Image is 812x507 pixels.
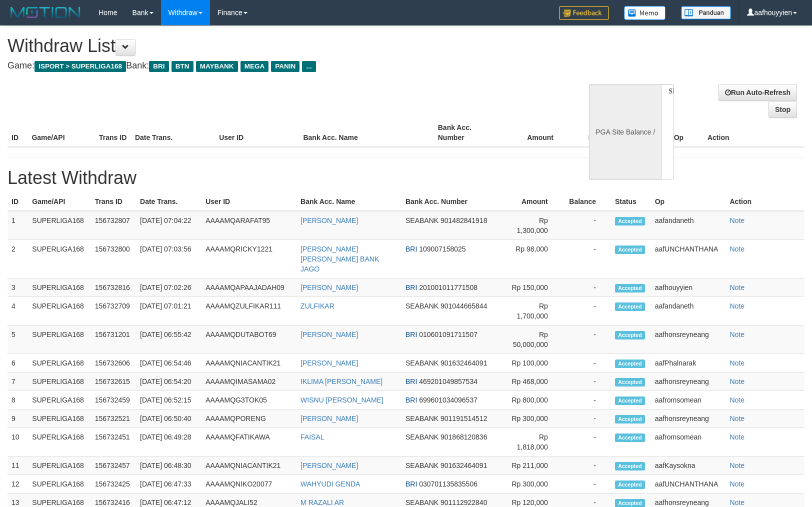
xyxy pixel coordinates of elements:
td: AAAAMQNIACANTIK21 [201,456,296,475]
a: WISNU [PERSON_NAME] [300,396,383,404]
a: Note [730,480,745,488]
span: Accepted [615,302,645,311]
td: - [563,240,611,278]
td: AAAAMQARAFAT95 [201,211,296,240]
td: aafhonsreyneang [651,409,726,428]
td: - [563,475,611,493]
th: Amount [502,192,563,211]
span: SEABANK [405,498,438,506]
a: WAHYUDI GENDA [300,480,360,488]
a: Note [730,377,745,385]
td: 156732709 [91,297,136,325]
th: User ID [215,118,299,147]
td: aafUNCHANTHANA [651,240,726,278]
td: [DATE] 06:49:28 [136,428,201,456]
span: Accepted [615,331,645,339]
td: SUPERLIGA168 [28,325,90,354]
a: Note [730,216,745,224]
td: Rp 800,000 [502,391,563,409]
td: [DATE] 07:03:56 [136,240,201,278]
th: Bank Acc. Name [299,118,433,147]
span: MAYBANK [196,61,238,72]
a: Note [730,283,745,291]
th: Balance [563,192,611,211]
a: Run Auto-Refresh [718,84,797,101]
td: 7 [7,372,28,391]
td: SUPERLIGA168 [28,211,90,240]
span: PANIN [271,61,299,72]
td: AAAAMQRICKY1221 [201,240,296,278]
span: ... [302,61,315,72]
a: Stop [768,101,797,118]
th: Action [726,192,805,211]
td: 8 [7,391,28,409]
td: 2 [7,240,28,278]
td: [DATE] 06:48:30 [136,456,201,475]
td: 156732606 [91,354,136,372]
a: Note [730,433,745,441]
a: [PERSON_NAME] [300,461,358,469]
span: 901191514512 [440,414,487,422]
td: Rp 1,700,000 [502,297,563,325]
span: Accepted [615,378,645,386]
span: 010601091711507 [419,330,477,338]
span: MEGA [240,61,269,72]
a: Note [730,396,745,404]
td: SUPERLIGA168 [28,354,90,372]
td: - [563,372,611,391]
span: SEABANK [405,302,438,310]
span: SEABANK [405,461,438,469]
span: Accepted [615,217,645,225]
span: Accepted [615,480,645,489]
td: 6 [7,354,28,372]
td: [DATE] 06:47:33 [136,475,201,493]
td: Rp 211,000 [502,456,563,475]
td: - [563,354,611,372]
img: panduan.png [681,6,731,19]
span: BRI [149,61,168,72]
td: SUPERLIGA168 [28,372,90,391]
a: [PERSON_NAME] [300,330,358,338]
td: 9 [7,409,28,428]
td: Rp 1,300,000 [502,211,563,240]
td: AAAAMQAPAAJADAH09 [201,278,296,297]
td: 5 [7,325,28,354]
td: [DATE] 07:04:22 [136,211,201,240]
th: Date Trans. [136,192,201,211]
td: aafhonsreyneang [651,325,726,354]
th: Bank Acc. Number [401,192,502,211]
span: 469201049857534 [419,377,477,385]
span: BRI [405,330,417,338]
th: Action [703,118,804,147]
td: [DATE] 06:52:15 [136,391,201,409]
td: - [563,409,611,428]
span: Accepted [615,462,645,470]
th: ID [7,192,28,211]
td: aafPhalnarak [651,354,726,372]
td: Rp 1,818,000 [502,428,563,456]
td: 156732451 [91,428,136,456]
td: - [563,428,611,456]
td: aafhonsreyneang [651,372,726,391]
td: 156732425 [91,475,136,493]
td: - [563,391,611,409]
h1: Withdraw List [7,36,531,56]
th: Bank Acc. Number [434,118,501,147]
th: Game/API [28,192,90,211]
a: Note [730,498,745,506]
th: ID [7,118,27,147]
span: BRI [405,396,417,404]
a: ZULFIKAR [300,302,334,310]
td: SUPERLIGA168 [28,278,90,297]
td: Rp 468,000 [502,372,563,391]
td: Rp 50,000,000 [502,325,563,354]
td: 3 [7,278,28,297]
span: Accepted [615,359,645,368]
td: aafromsomean [651,428,726,456]
h1: Latest Withdraw [7,168,804,188]
td: 10 [7,428,28,456]
th: Op [651,192,726,211]
div: PGA Site Balance / [589,84,661,180]
td: SUPERLIGA168 [28,297,90,325]
span: 901112922840 [440,498,487,506]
